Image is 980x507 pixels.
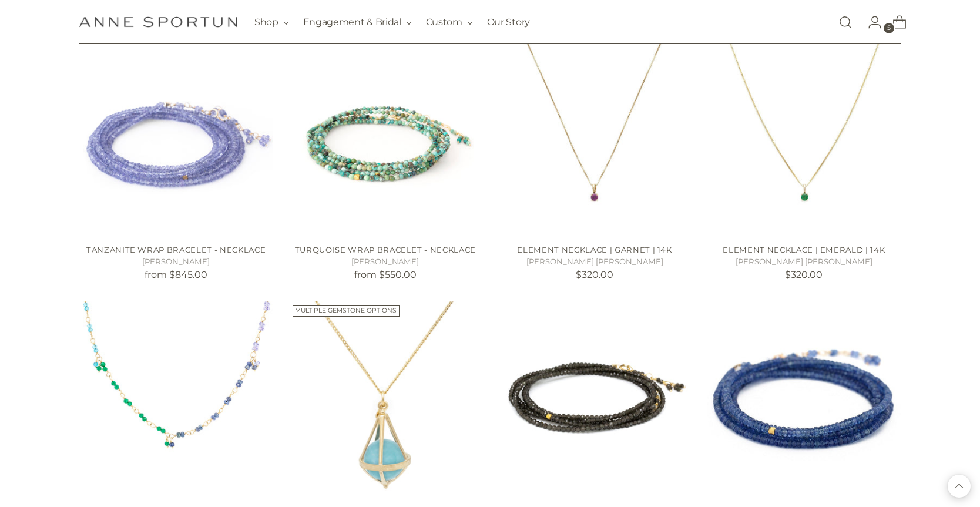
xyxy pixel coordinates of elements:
[576,269,613,280] span: $320.00
[497,256,692,268] h5: [PERSON_NAME] [PERSON_NAME]
[834,11,857,34] a: Open search modal
[288,268,482,282] p: from $550.00
[948,475,971,498] button: Back to top
[883,11,907,34] a: Open cart modal
[288,301,482,495] img: Pentagonal Cage Necklace - Anne Sportun Fine Jewellery
[288,41,482,235] a: Turquoise Wrap Bracelet - Necklace
[254,9,289,35] button: Shop
[497,41,692,235] a: Element Necklace | Garnet | 14k
[487,9,530,35] a: Our Story
[86,245,266,254] a: Tanzanite Wrap Bracelet - Necklace
[79,256,273,268] h5: [PERSON_NAME]
[79,16,237,28] a: Anne Sportun Fine Jewellery
[295,245,476,254] a: Turquoise Wrap Bracelet - Necklace
[723,245,885,254] a: Element Necklace | Emerald | 14k
[707,301,901,495] a: Blue Sapphire Wrap Bracelet - Necklace
[707,41,901,235] a: Element Necklace | Emerald | 14k
[79,268,273,282] p: from $845.00
[785,269,823,280] span: $320.00
[884,23,894,33] span: 5
[288,256,482,268] h5: [PERSON_NAME]
[79,41,273,235] a: Tanzanite Wrap Bracelet - Necklace
[303,9,412,35] button: Engagement & Bridal
[858,11,882,34] a: Go to the account page
[426,9,473,35] button: Custom
[288,301,482,495] a: Pentagonal Cage Necklace | Multiple Options
[517,245,672,254] a: Element Necklace | Garnet | 14k
[497,301,692,495] a: Obsidian Bead Wrap Bracelet - Necklace
[707,256,901,268] h5: [PERSON_NAME] [PERSON_NAME]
